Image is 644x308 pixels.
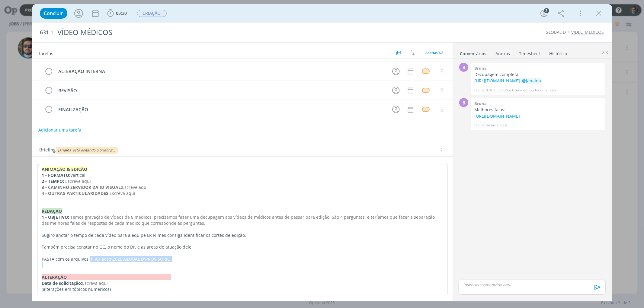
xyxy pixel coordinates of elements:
span: Escreva aqui [82,280,108,286]
div: FINALIZAÇÃO [56,106,387,113]
span: Abertas 7/8 [426,50,444,55]
p: Também precisa constar no GC, o nome do Dr. e as areas de atuação dele. [42,244,443,250]
button: Concluir [40,8,67,19]
span: Temos gravação de vídeos de 8 médicos, precisamos fazer uma decupagem aos vídeos de médicos antes... [42,214,436,226]
strong: 4 - OUTRAS PARTICULARIDADES: [42,190,110,196]
b: Bruna [474,65,487,71]
p: Bruna [474,122,485,128]
img: arrow-down-up.svg [411,50,415,56]
span: 03:30 [116,10,127,16]
a: Comentários [460,48,487,57]
button: 3 [539,8,549,18]
a: Histórico [549,48,568,57]
button: 03:30 [106,8,129,18]
span: Concluir [44,11,63,16]
div: está editando o briefing... [56,147,118,154]
strong: 1 - FORMATO: [42,172,71,178]
strong: 1 - OBJETIVO: [42,214,69,220]
div: Anexos [496,51,510,57]
p: Decupagem completa: [474,71,602,78]
span: [DATE] 08:08 [486,87,508,93]
span: @Janaína [522,78,541,84]
a: [URL][DOMAIN_NAME] [474,78,520,84]
a: Timesheet [519,48,541,57]
div: ALTERAÇÃO INTERNA [56,68,387,75]
div: B [459,63,468,72]
strong: REDAÇÃO [42,208,62,214]
strong: 2 - TEMPO: [42,178,64,184]
span: Janaína [58,148,72,152]
span: 631.1 [40,29,54,36]
span: Tarefas [38,49,53,56]
div: REVISÃO [56,87,387,94]
strong: ANIMAÇÃO & EDICÃO [42,166,88,172]
p: Melhores falas: [474,107,602,113]
p: Vertical [42,172,443,178]
a: [URL][DOMAIN_NAME] [474,113,520,119]
strong: ALTERAÇÃO [42,274,171,280]
p: Sugiro anotar o tempo de cada vídeo para a equipe LR Filmes consiga identificar os cortes de edição. [42,232,443,238]
div: 3 [544,8,549,13]
span: há uma hora [486,122,507,128]
p: (alterações em tópicos numéricos) [42,286,443,292]
div: B [459,98,468,107]
span: e Bruna editou [509,87,534,93]
a: VIDEO MÉDICOS [572,29,604,35]
span: Briefing [40,146,56,154]
button: Adicionar uma tarefa [38,125,82,135]
div: dialog [32,4,612,301]
strong: Data de solicitação: [42,280,82,286]
span: Escreve aqui [122,184,148,190]
p: Bruna [474,87,485,93]
strong: 3 - CAMINHO SERVIDOR DA ID VISUAL: [42,184,122,190]
a: GLOBAL D [546,29,566,35]
b: Bruna [474,101,487,106]
p: PASTA com os arquivos: P:\Criacao\2025\GLOBAL D\PROVISÓRIO [42,256,443,262]
span: há uma hora [535,87,556,93]
span: Escreva aqui [110,190,136,196]
div: VÍDEO MÉDICOS [55,25,367,40]
span: Escreve aqui [66,178,91,184]
button: CRIAÇÃO [137,10,167,17]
